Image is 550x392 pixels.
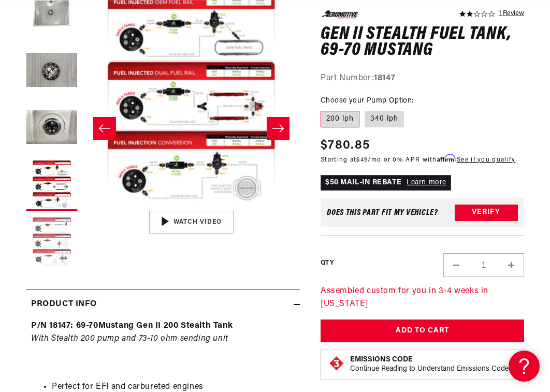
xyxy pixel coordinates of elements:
[31,298,96,311] h2: Product Info
[321,259,334,268] label: QTY
[321,154,515,164] p: Starting at /mo or 0% APR with .
[267,117,290,140] button: Slide right
[350,356,413,364] strong: Emissions Code
[407,178,446,186] a: Learn more
[31,322,233,330] strong: P/N 18147: 69-70Mustang Gen II 200 Stealth Tank
[31,335,228,343] em: With Stealth 200 pump and 73-10 ohm sending unit
[321,26,524,59] h1: Gen II Stealth Fuel Tank, 69-70 Mustang
[499,10,524,18] a: 1 reviews
[26,103,78,154] button: Load image 3 in gallery view
[321,71,524,85] div: Part Number:
[321,175,451,190] p: $50 MAIL-IN REBATE
[457,156,515,163] a: See if you qualify - Learn more about Affirm Financing (opens in modal)
[350,365,512,374] p: Continue Reading to Understand Emissions Codes
[365,111,404,127] label: 340 lph
[321,111,359,127] label: 200 lph
[321,284,524,311] p: Assembled custom for you in 3-4 weeks in [US_STATE]
[321,320,524,343] button: Add to Cart
[374,74,395,82] strong: 18147
[26,289,300,320] summary: Product Info
[26,46,78,97] button: Load image 2 in gallery view
[350,355,512,374] button: Emissions CodeContinue Reading to Understand Emissions Codes
[328,355,345,372] img: Emissions code
[93,117,116,140] button: Slide left
[26,216,78,268] button: Load image 5 in gallery view
[356,156,368,163] span: $49
[321,95,415,106] legend: Choose your Pump Option:
[327,208,438,216] div: Does This part fit My vehicle?
[437,154,455,162] span: Affirm
[26,159,78,211] button: Load image 4 in gallery view
[321,136,370,154] span: $780.85
[455,204,518,221] button: Verify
